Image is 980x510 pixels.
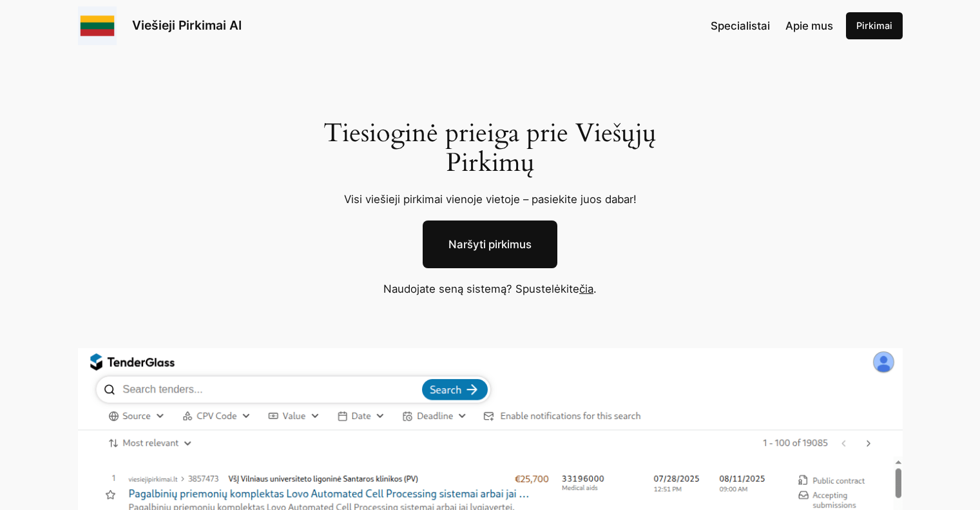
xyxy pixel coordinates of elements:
a: Naršyti pirkimus [423,221,557,268]
nav: Navigation [711,17,833,34]
a: Pirkimai [846,12,903,39]
p: Visi viešieji pirkimai vienoje vietoje – pasiekite juos dabar! [308,191,672,208]
span: Specialistai [711,19,770,32]
a: Apie mus [785,17,833,34]
h1: Tiesioginė prieiga prie Viešųjų Pirkimų [308,119,672,178]
img: Viešieji pirkimai logo [78,6,117,45]
a: čia [579,282,593,295]
a: Specialistai [711,17,770,34]
a: Viešieji Pirkimai AI [132,17,242,33]
p: Naudojate seną sistemą? Spustelėkite . [291,280,690,297]
span: Apie mus [785,19,833,32]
